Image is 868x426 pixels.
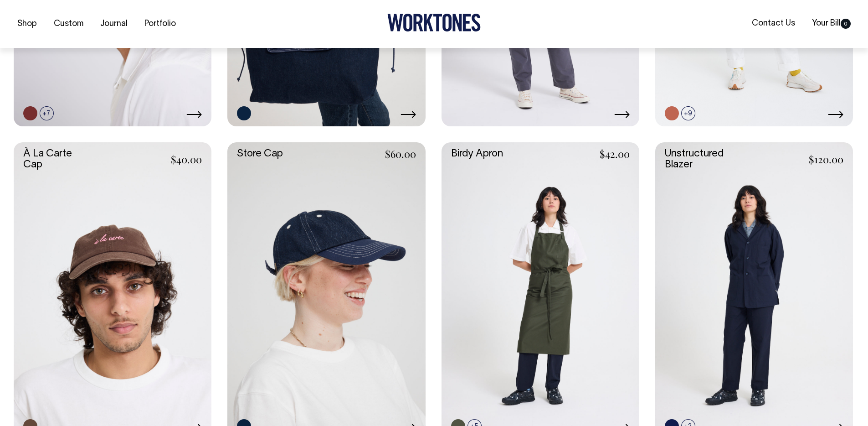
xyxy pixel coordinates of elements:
a: Your Bill0 [808,16,854,31]
a: Custom [50,16,87,31]
span: 0 [841,19,851,29]
span: +7 [40,106,54,120]
span: +9 [681,106,695,120]
a: Shop [14,16,41,31]
a: Journal [97,16,131,31]
a: Portfolio [141,16,180,31]
a: Contact Us [748,16,799,31]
